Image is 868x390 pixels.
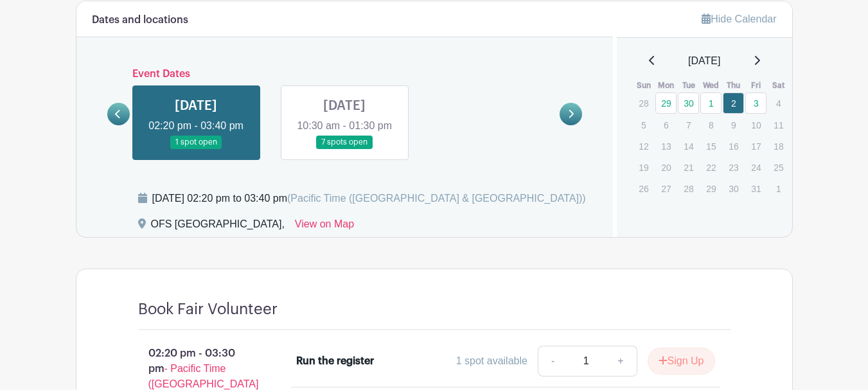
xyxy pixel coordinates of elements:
[768,136,789,156] p: 18
[655,179,677,199] p: 27
[678,136,699,156] p: 14
[768,157,789,177] p: 25
[745,93,766,114] a: 3
[688,53,720,69] span: [DATE]
[633,179,654,199] p: 26
[295,217,354,237] a: View on Map
[745,115,766,135] p: 10
[700,179,722,199] p: 29
[605,346,637,377] a: +
[655,136,677,156] p: 13
[538,346,567,377] a: -
[768,179,789,199] p: 1
[632,79,655,92] th: Sun
[678,179,699,199] p: 28
[678,157,699,177] p: 21
[138,300,278,319] h4: Book Fair Volunteer
[722,79,745,92] th: Thu
[723,179,744,199] p: 30
[655,115,677,135] p: 6
[768,93,789,113] p: 4
[767,79,790,92] th: Sat
[723,136,744,156] p: 16
[456,353,527,369] div: 1 spot available
[130,68,560,80] h6: Event Dates
[700,157,722,177] p: 22
[700,115,722,135] p: 8
[655,79,677,92] th: Mon
[633,115,654,135] p: 5
[296,353,374,369] div: Run the register
[677,79,700,92] th: Tue
[633,93,654,113] p: 28
[648,348,715,375] button: Sign Up
[702,13,776,24] a: Hide Calendar
[723,93,744,114] a: 2
[655,93,677,114] a: 29
[723,157,744,177] p: 23
[678,93,699,114] a: 30
[700,93,722,114] a: 1
[655,157,677,177] p: 20
[745,79,767,92] th: Fri
[633,157,654,177] p: 19
[700,79,722,92] th: Wed
[287,193,586,204] span: (Pacific Time ([GEOGRAPHIC_DATA] & [GEOGRAPHIC_DATA]))
[92,14,188,26] h6: Dates and locations
[151,217,285,237] div: OFS [GEOGRAPHIC_DATA],
[745,179,766,199] p: 31
[633,136,654,156] p: 12
[678,115,699,135] p: 7
[745,157,766,177] p: 24
[700,136,722,156] p: 15
[723,115,744,135] p: 9
[152,191,586,206] div: [DATE] 02:20 pm to 03:40 pm
[768,115,789,135] p: 11
[745,136,766,156] p: 17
